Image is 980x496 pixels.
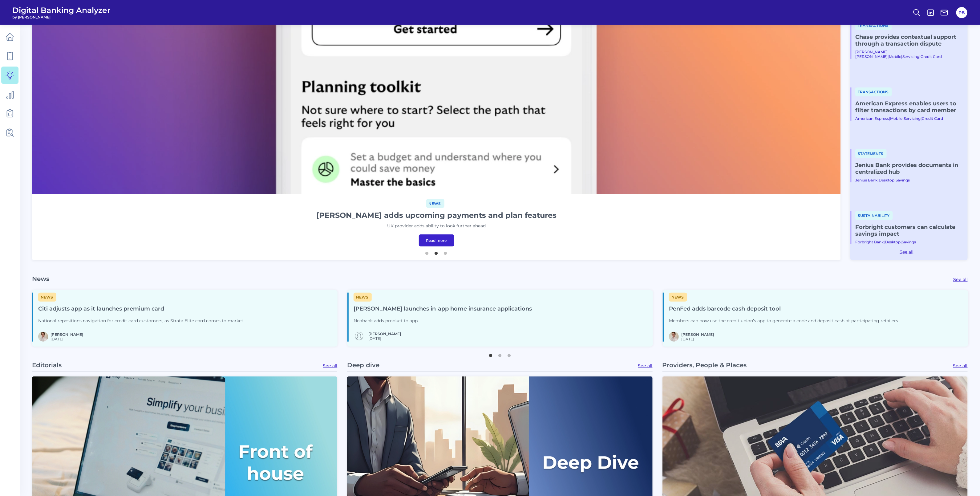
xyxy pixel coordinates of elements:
span: | [877,178,879,182]
img: MIchael McCaw [38,332,48,342]
a: See all [953,277,968,282]
h4: Citi adjusts app as it launches premium card [38,305,243,313]
a: Read more [419,234,454,246]
span: Sustainability [855,211,893,220]
p: UK provider adds ability to look further ahead [387,223,486,230]
a: News [426,200,444,206]
a: [PERSON_NAME] [368,331,401,336]
button: 3 [443,249,449,255]
p: Neobank adds product to app [354,318,532,324]
a: See all [323,363,337,368]
span: | [894,178,896,182]
p: National repositions navigation for credit card customers, as Strata Elite card comes to market [38,318,243,324]
button: 1 [424,249,430,255]
span: | [921,116,922,121]
span: [DATE] [681,337,714,341]
button: 1 [488,351,494,357]
p: Editorials [32,361,62,369]
a: Desktop [885,240,901,244]
span: by [PERSON_NAME] [12,15,111,19]
a: Transactions [855,89,892,95]
a: Forbright customers can calculate savings impact [855,224,963,237]
a: Statements [855,151,887,156]
h1: [PERSON_NAME] adds upcoming payments and plan features [316,210,557,220]
span: | [902,116,904,121]
span: | [901,240,902,244]
a: Forbright Bank [855,240,884,244]
a: American Express enables users to filter transactions by card member [855,100,963,114]
a: Savings [896,178,910,182]
span: [DATE] [368,336,401,341]
a: Servicing [902,54,919,59]
p: Providers, People & Places [662,361,747,369]
img: MIchael McCaw [669,332,679,342]
span: | [889,116,890,121]
span: Digital Banking Analyzer [12,6,111,15]
span: News [354,293,372,302]
span: [DATE] [51,337,83,341]
span: | [884,240,885,244]
a: News [669,294,687,300]
button: 2 [433,249,439,255]
a: See all [850,249,963,255]
span: Transactions [855,87,892,96]
a: See all [953,363,968,368]
a: Mobile [889,54,901,59]
span: | [919,54,921,59]
h4: PenFed adds barcode cash deposit tool [669,305,898,313]
a: News [354,294,372,300]
a: Savings [902,240,916,244]
p: Deep dive [347,361,379,369]
a: Jenius Bank provides documents in centralized hub [855,162,963,175]
a: News [38,294,56,300]
a: Jenius Bank [855,178,877,182]
a: Credit Card [922,116,943,121]
button: 2 [497,351,503,357]
a: Desktop [879,178,894,182]
h4: [PERSON_NAME] launches in-app home insurance applications [354,305,532,313]
a: Servicing [904,116,921,121]
a: See all [638,363,653,368]
span: News [669,293,687,302]
a: [PERSON_NAME] [PERSON_NAME] [855,50,888,59]
span: News [38,293,56,302]
span: | [888,54,889,59]
a: Mobile [890,116,902,121]
span: News [426,199,444,208]
a: [PERSON_NAME] [51,332,83,337]
a: Sustainability [855,213,893,218]
span: Statements [855,149,887,158]
span: | [901,54,902,59]
a: American Express [855,116,889,121]
p: Members can now use the credit union’s app to generate a code and deposit cash at participating r... [669,318,898,324]
a: Chase provides contextual support through a transaction dispute [855,34,963,47]
p: News [32,275,49,283]
button: 3 [506,351,512,357]
button: PB [956,7,967,18]
span: Transactions [855,21,892,30]
a: [PERSON_NAME] [681,332,714,337]
a: Credit Card [921,54,942,59]
a: Transactions [855,22,892,28]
